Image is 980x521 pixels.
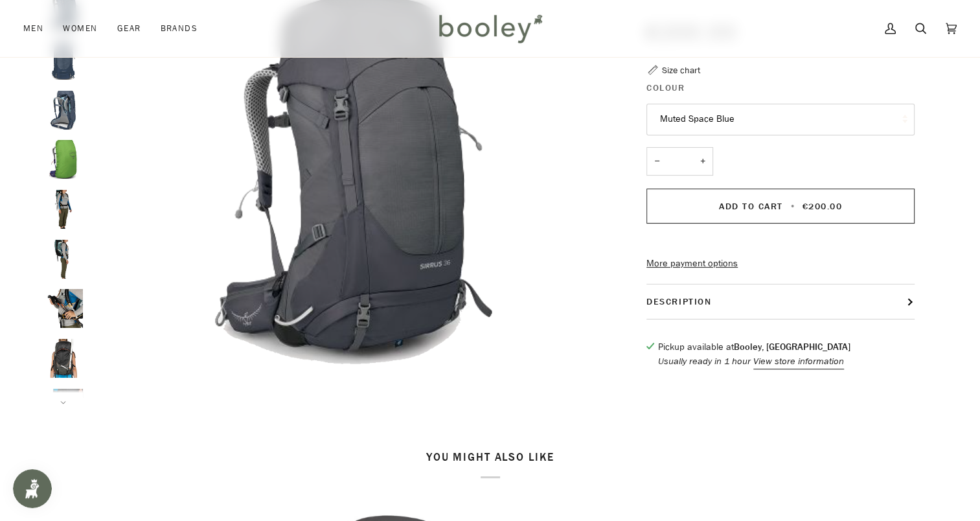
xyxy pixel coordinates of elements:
[692,147,713,176] button: +
[646,147,713,176] input: Quantity
[44,190,83,229] img: Osprey Women's Sirrus 36L - Booley Galway
[719,200,783,213] span: Add to Cart
[658,354,850,369] p: Usually ready in 1 hour
[44,339,83,378] img: Osprey Women's Sirrus 36L - Booley Galway
[44,140,83,179] img: Osprey Women's Sirrus 36L Muted Space Blue - Booley Galway
[44,289,83,328] img: Osprey Women's Sirrus 36L - Booley Galway
[734,341,850,353] strong: Booley, [GEOGRAPHIC_DATA]
[117,22,141,35] span: Gear
[646,284,915,319] button: Description
[646,257,915,271] a: More payment options
[646,189,915,224] button: Add to Cart • €200.00
[646,147,667,176] button: −
[44,91,83,130] img: Osprey Women's Sirrus 36L Muted Space Blue - Booley Galway
[662,64,700,77] div: Size chart
[646,104,915,135] button: Muted Space Blue
[13,469,52,508] iframe: Button to open loyalty program pop-up
[433,10,547,47] img: Booley
[753,354,844,369] button: View store information
[44,451,937,478] h2: You might also like
[786,200,799,213] span: •
[160,22,198,35] span: Brands
[23,22,43,35] span: Men
[803,200,843,213] span: €200.00
[63,22,97,35] span: Women
[44,240,83,279] img: Osprey Women's Sirrus 36L - Booley Galway
[646,81,685,95] span: Colour
[658,340,850,354] p: Pickup available at
[44,41,83,80] img: Osprey Women's Sirrus 36L Muted Space Blue - Booley Galway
